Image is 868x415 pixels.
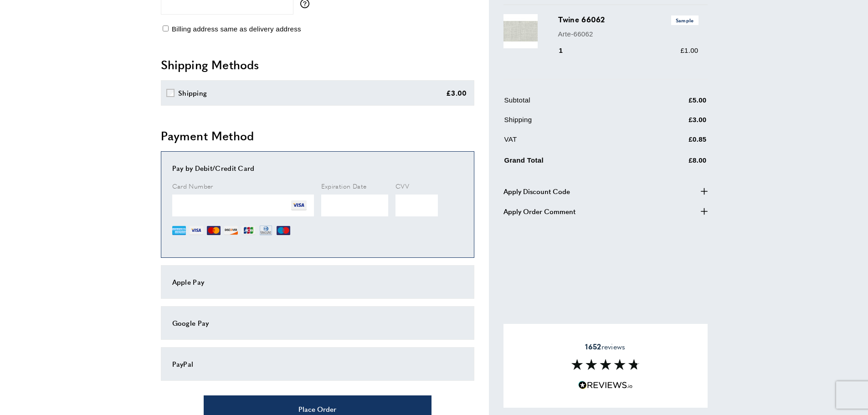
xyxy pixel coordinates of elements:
h2: Payment Method [161,128,474,144]
strong: 1652 [585,341,601,352]
span: Card Number [172,181,213,190]
span: Apply Order Comment [503,206,575,217]
td: £0.85 [644,134,707,152]
span: £1.00 [680,46,698,54]
img: AE.png [172,224,186,237]
span: Sample [671,15,699,25]
img: MI.png [277,224,290,237]
iframe: Secure Credit Card Frame - Expiration Date [321,195,389,216]
td: £5.00 [644,95,707,113]
img: DI.png [224,224,238,237]
div: Google Pay [172,318,463,328]
span: Expiration Date [321,181,367,190]
img: VI.png [190,224,203,237]
input: Billing address same as delivery address [163,26,169,31]
div: Pay by Debit/Credit Card [172,163,463,174]
img: MC.png [207,224,221,237]
span: CVV [395,181,409,190]
div: 1 [558,45,576,56]
span: reviews [585,342,625,351]
iframe: Secure Credit Card Frame - CVV [395,195,438,216]
img: Twine 66062 [503,14,538,48]
div: Shipping [178,87,207,98]
span: Apply Discount Code [503,186,570,197]
div: Apple Pay [172,277,463,287]
h2: Shipping Methods [161,56,474,73]
img: VI.png [291,198,307,213]
div: £3.00 [446,87,467,98]
div: PayPal [172,359,463,369]
td: £8.00 [644,154,707,173]
td: Grand Total [504,154,643,173]
td: VAT [504,134,643,152]
span: Billing address same as delivery address [172,25,301,33]
td: Subtotal [504,95,643,113]
p: Arte-66062 [558,29,699,40]
img: JCB.png [241,224,255,237]
img: Reviews.io 5 stars [578,381,633,389]
h3: Twine 66062 [558,14,699,25]
img: Reviews section [571,359,640,370]
td: Shipping [504,114,643,132]
img: DN.png [259,224,273,237]
td: £3.00 [644,114,707,132]
iframe: Secure Credit Card Frame - Credit Card Number [172,195,314,216]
